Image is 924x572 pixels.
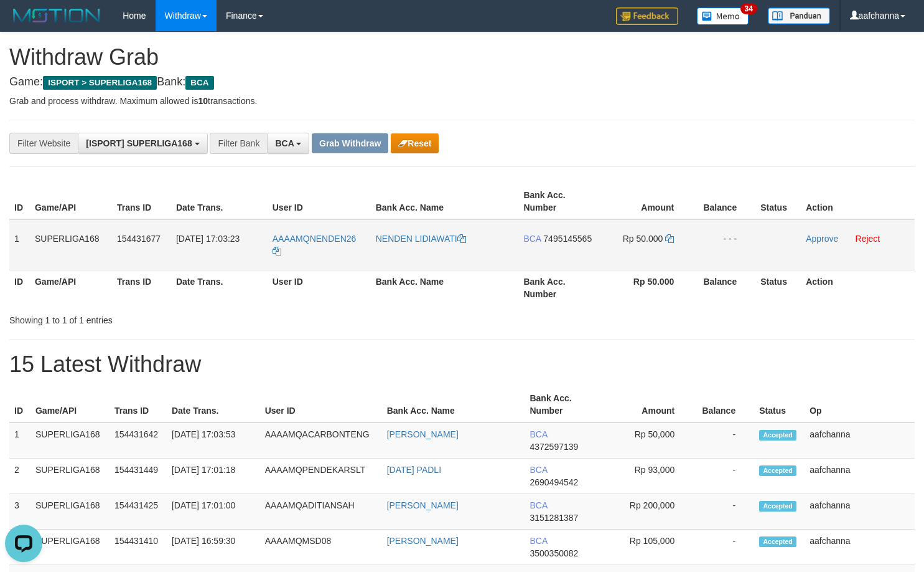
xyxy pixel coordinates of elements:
th: Status [754,387,805,422]
th: Action [801,270,915,305]
td: AAAAMQMSD08 [260,530,382,565]
th: Bank Acc. Number [518,270,598,305]
button: BCA [267,133,309,154]
td: [DATE] 17:01:18 [167,459,260,494]
span: BCA [530,429,547,439]
td: 154431425 [110,494,167,530]
span: [DATE] 17:03:23 [176,234,240,244]
td: 2 [9,459,30,494]
th: Bank Acc. Number [518,184,598,219]
th: Bank Acc. Number [525,387,602,422]
th: Game/API [30,270,112,305]
th: User ID [268,270,371,305]
span: 154431677 [117,234,161,244]
button: Reset [391,133,439,153]
th: Action [801,184,915,219]
span: [ISPORT] SUPERLIGA168 [86,138,192,148]
th: Trans ID [112,184,171,219]
span: ISPORT > SUPERLIGA168 [43,76,157,90]
td: SUPERLIGA168 [30,459,110,494]
td: [DATE] 17:01:00 [167,494,260,530]
td: SUPERLIGA168 [30,530,110,565]
td: - [693,422,754,459]
th: Rp 50.000 [598,270,693,305]
h4: Game: Bank: [9,76,915,88]
a: Approve [806,234,838,244]
td: aafchanna [805,459,915,494]
h1: 15 Latest Withdraw [9,352,915,377]
span: BCA [185,76,213,90]
strong: 10 [198,96,208,106]
td: - [693,530,754,565]
h1: Withdraw Grab [9,45,915,70]
button: Open LiveChat chat widget [5,5,42,42]
a: Reject [856,234,880,244]
span: BCA [530,465,547,475]
th: Game/API [30,184,112,219]
th: User ID [268,184,371,219]
th: ID [9,387,30,422]
td: Rp 105,000 [602,530,693,565]
td: Rp 50,000 [602,422,693,459]
img: MOTION_logo.png [9,6,104,25]
td: AAAAMQPENDEKARSLT [260,459,382,494]
span: 34 [740,3,757,14]
td: AAAAMQACARBONTENG [260,422,382,459]
th: Balance [693,270,755,305]
td: SUPERLIGA168 [30,494,110,530]
td: aafchanna [805,422,915,459]
a: [PERSON_NAME] [387,429,459,439]
th: ID [9,184,30,219]
th: User ID [260,387,382,422]
span: Copy 3500350082 to clipboard [530,548,578,558]
td: 154431642 [110,422,167,459]
td: 1 [9,219,30,270]
span: Copy 2690494542 to clipboard [530,477,578,487]
a: NENDEN LIDIAWATI [376,234,466,244]
td: [DATE] 16:59:30 [167,530,260,565]
th: Op [805,387,915,422]
img: panduan.png [768,7,830,24]
div: Showing 1 to 1 of 1 entries [9,309,376,327]
td: Rp 93,000 [602,459,693,494]
span: Rp 50.000 [623,234,663,244]
td: - - - [693,219,755,270]
p: Grab and process withdraw. Maximum allowed is transactions. [9,95,915,107]
td: - [693,459,754,494]
th: Status [755,270,801,305]
td: aafchanna [805,494,915,530]
th: Bank Acc. Name [382,387,525,422]
img: Feedback.jpg [616,7,678,25]
td: SUPERLIGA168 [30,422,110,459]
div: Filter Bank [210,133,267,154]
td: AAAAMQADITIANSAH [260,494,382,530]
td: - [693,494,754,530]
td: 1 [9,422,30,459]
span: BCA [530,536,547,546]
th: ID [9,270,30,305]
span: Accepted [759,430,796,441]
button: Grab Withdraw [312,133,388,153]
span: AAAAMQNENDEN26 [273,234,357,244]
div: Filter Website [9,133,78,154]
th: Balance [693,387,754,422]
td: Rp 200,000 [602,494,693,530]
th: Date Trans. [171,270,268,305]
th: Game/API [30,387,110,422]
th: Date Trans. [167,387,260,422]
span: BCA [275,138,294,148]
th: Balance [693,184,755,219]
th: Amount [602,387,693,422]
th: Amount [598,184,693,219]
span: Copy 3151281387 to clipboard [530,513,578,523]
img: Button%20Memo.svg [697,7,749,25]
span: Copy 7495145565 to clipboard [543,234,592,244]
button: [ISPORT] SUPERLIGA168 [78,133,207,154]
a: [PERSON_NAME] [387,536,459,546]
td: aafchanna [805,530,915,565]
th: Status [755,184,801,219]
th: Trans ID [112,270,171,305]
th: Date Trans. [171,184,268,219]
td: 154431449 [110,459,167,494]
span: BCA [523,234,541,244]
